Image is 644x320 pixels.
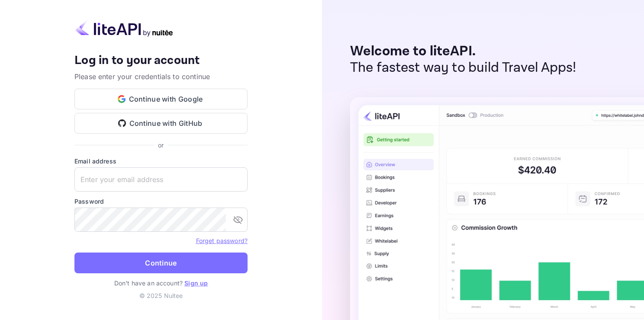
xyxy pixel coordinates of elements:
p: © 2025 Nuitee [74,291,248,300]
p: or [158,141,164,150]
img: liteapi [74,20,174,37]
a: Forget password? [196,237,248,244]
a: Forget password? [196,236,248,245]
p: Welcome to liteAPI. [350,43,576,60]
button: Continue with GitHub [74,113,248,134]
a: Sign up [184,279,208,287]
label: Password [74,197,248,206]
button: Continue [74,253,248,273]
input: Enter your email address [74,167,248,192]
p: Don't have an account? [74,278,248,288]
button: toggle password visibility [229,211,247,228]
label: Email address [74,157,248,166]
p: Please enter your credentials to continue [74,71,248,82]
p: The fastest way to build Travel Apps! [350,60,576,76]
button: Continue with Google [74,89,248,109]
h4: Log in to your account [74,53,248,68]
